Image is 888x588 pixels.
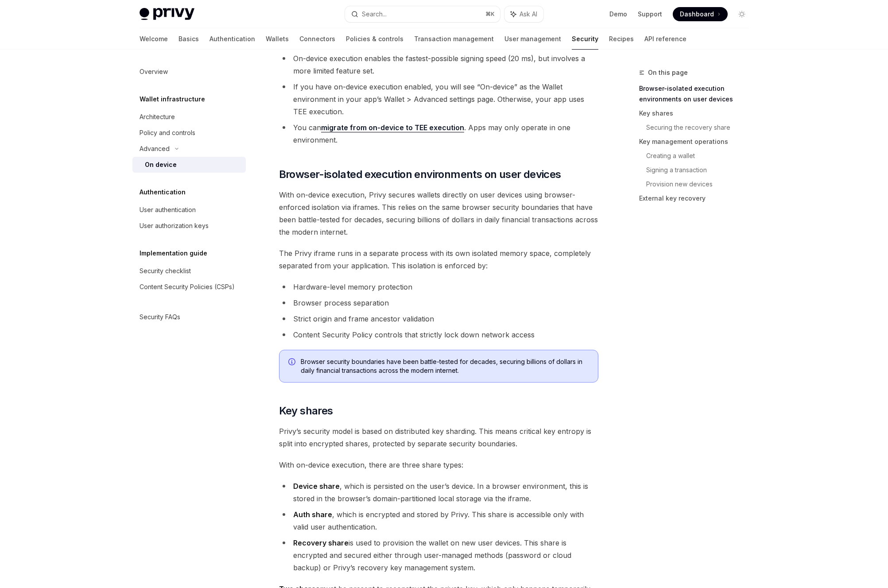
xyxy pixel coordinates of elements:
li: Content Security Policy controls that strictly lock down network access [279,329,598,341]
li: is used to provision the wallet on new user devices. This share is encrypted and secured either t... [279,537,598,574]
a: Content Security Policies (CSPs) [132,279,246,295]
a: User authorization keys [132,218,246,234]
a: Security FAQs [132,309,246,325]
button: Ask AI [504,6,543,22]
a: User management [504,28,561,50]
button: Search...⌘K [345,6,500,22]
span: Dashboard [680,10,714,19]
a: API reference [644,28,686,50]
div: Security FAQs [140,312,180,322]
a: User authentication [132,202,246,218]
div: Security checklist [140,266,191,276]
a: Support [638,10,662,19]
svg: Info [288,358,297,367]
li: Browser process separation [279,297,598,309]
a: On device [132,157,246,173]
a: Security [572,28,598,50]
a: Transaction management [414,28,494,50]
a: Signing a transaction [646,163,756,177]
a: Overview [132,64,246,80]
li: You can . Apps may only operate in one environment. [279,121,598,146]
a: Provision new devices [646,177,756,191]
a: Basics [178,28,199,50]
div: Policy and controls [140,128,195,138]
strong: Recovery share [293,538,349,547]
a: Key management operations [639,135,756,149]
li: Strict origin and frame ancestor validation [279,313,598,325]
div: On device [145,159,177,170]
h5: Wallet infrastructure [140,94,205,104]
div: Advanced [140,143,170,154]
div: Architecture [140,112,175,122]
a: Security checklist [132,263,246,279]
a: Dashboard [673,7,728,21]
li: , which is encrypted and stored by Privy. This share is accessible only with valid user authentic... [279,508,598,533]
h5: Implementation guide [140,248,207,259]
a: Key shares [639,106,756,120]
li: On-device execution enables the fastest-possible signing speed (20 ms), but involves a more limit... [279,52,598,77]
span: The Privy iframe runs in a separate process with its own isolated memory space, completely separa... [279,247,598,272]
span: With on-device execution, there are three share types: [279,459,598,471]
span: ⌘ K [485,11,495,18]
strong: Device share [293,482,340,491]
a: Authentication [209,28,255,50]
a: Recipes [609,28,634,50]
li: If you have on-device execution enabled, you will see “On-device” as the Wallet environment in yo... [279,81,598,118]
div: Overview [140,66,168,77]
div: User authorization keys [140,220,209,231]
div: Search... [362,9,387,19]
span: Ask AI [520,10,537,19]
a: Policy and controls [132,125,246,141]
h5: Authentication [140,187,186,197]
span: With on-device execution, Privy secures wallets directly on user devices using browser-enforced i... [279,189,598,238]
a: Wallets [266,28,289,50]
span: Privy’s security model is based on distributed key sharding. This means critical key entropy is s... [279,425,598,450]
li: , which is persisted on the user’s device. In a browser environment, this is stored in the browse... [279,480,598,505]
a: External key recovery [639,191,756,205]
a: Demo [609,10,627,19]
span: Browser security boundaries have been battle-tested for decades, securing billions of dollars in ... [301,357,589,375]
a: Browser-isolated execution environments on user devices [639,81,756,106]
li: Hardware-level memory protection [279,281,598,293]
div: User authentication [140,205,196,215]
span: Key shares [279,404,333,418]
div: Content Security Policies (CSPs) [140,282,235,292]
img: light logo [140,8,194,20]
span: On this page [648,67,688,78]
a: Policies & controls [346,28,403,50]
a: Creating a wallet [646,149,756,163]
span: Browser-isolated execution environments on user devices [279,167,561,182]
a: Welcome [140,28,168,50]
a: migrate from on-device to TEE execution [321,123,464,132]
a: Architecture [132,109,246,125]
button: Toggle dark mode [735,7,749,21]
strong: Auth share [293,510,332,519]
a: Connectors [299,28,335,50]
a: Securing the recovery share [646,120,756,135]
